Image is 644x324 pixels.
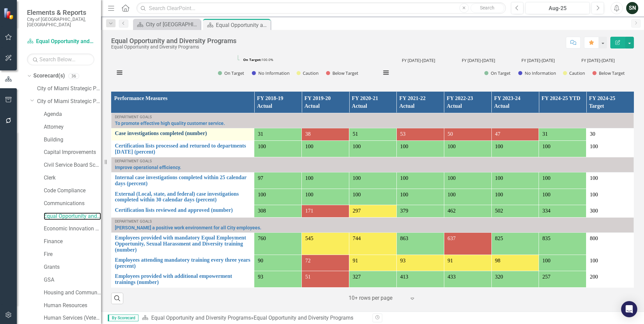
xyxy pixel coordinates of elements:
[471,3,504,13] button: Search
[590,192,598,197] span: 100
[115,159,630,163] div: Department Goals
[111,113,634,128] td: Double-Click to Edit Right Click for Context Menu
[258,175,263,181] span: 97
[115,273,251,285] a: Employees provided with additional empowerment trainings (number)
[462,57,495,63] text: FY [DATE]-[DATE]
[590,143,598,149] span: 100
[586,271,634,287] td: Double-Click to Edit
[448,208,456,214] span: 462
[27,38,94,45] a: Equal Opportunity and Diversity Programs
[521,57,555,63] text: FY [DATE]-[DATE]
[448,131,453,137] span: 50
[305,208,313,214] span: 171
[495,258,501,263] span: 98
[305,143,313,149] span: 100
[115,220,630,224] div: Department Goals
[448,258,453,263] span: 91
[353,208,361,214] span: 297
[586,205,634,217] td: Double-Click to Edit
[115,191,251,203] a: External (Local, state, and federal) case investigations completed within 30 calendar days (percent)
[400,258,406,263] span: 93
[353,258,358,263] span: 91
[135,20,199,29] a: City of [GEOGRAPHIC_DATA]
[111,44,236,50] div: Equal Opportunity and Diversity Programs
[495,274,503,280] span: 320
[111,141,254,157] td: Double-Click to Edit Right Click for Context Menu
[448,274,456,280] span: 433
[581,57,615,63] text: FY [DATE]-[DATE]
[400,131,406,137] span: 53
[590,274,598,280] span: 200
[353,192,361,197] span: 100
[586,128,634,141] td: Double-Click to Edit
[27,8,94,17] span: Elements & Reports
[400,143,408,149] span: 100
[402,57,435,63] text: FY [DATE]-[DATE]
[528,4,587,12] div: Aug-25
[111,217,634,233] td: Double-Click to Edit Right Click for Context Menu
[111,233,254,255] td: Double-Click to Edit Right Click for Context Menu
[305,131,311,137] span: 38
[542,131,548,137] span: 31
[115,143,251,155] a: Certification lists processed and returned to departments [DATE] (percent)
[353,143,361,149] span: 100
[27,17,94,28] small: City of [GEOGRAPHIC_DATA], [GEOGRAPHIC_DATA]
[586,233,634,255] td: Double-Click to Edit
[563,70,585,76] button: Show Caution
[448,143,456,149] span: 100
[480,5,494,10] span: Search
[258,235,266,241] span: 760
[448,235,456,241] span: 637
[44,289,101,297] a: Housing and Community Development
[484,70,511,76] button: Show On Target
[542,143,550,149] span: 100
[621,301,637,317] div: Open Intercom Messenger
[151,315,251,321] a: Equal Opportunity and Diversity Programs
[542,274,550,280] span: 257
[111,189,254,205] td: Double-Click to Edit Right Click for Context Menu
[216,21,269,29] div: Equal Opportunity and Diversity Programs
[146,20,199,29] div: City of [GEOGRAPHIC_DATA]
[44,302,101,310] a: Human Resources
[495,208,503,214] span: 502
[542,175,550,181] span: 100
[44,174,101,182] a: Clerk
[115,115,630,119] div: Department Goals
[111,172,254,189] td: Double-Click to Edit Right Click for Context Menu
[353,131,358,137] span: 51
[448,175,456,181] span: 100
[44,213,101,220] a: Equal Opportunity and Diversity Programs
[44,123,101,131] a: Attorney
[111,255,254,271] td: Double-Click to Edit Right Click for Context Menu
[518,70,556,76] button: Show No Information
[115,68,124,77] button: View chart menu, Monthly Performance
[586,172,634,189] td: Double-Click to Edit
[115,165,630,170] a: Improve operational efficiency.
[448,192,456,197] span: 100
[353,274,361,280] span: 327
[542,235,550,241] span: 835
[542,192,550,197] span: 100
[381,68,391,77] button: View chart menu, Year Over Year Performance
[243,57,273,62] text: 100.0%
[353,235,361,241] span: 744
[115,174,251,186] a: Internal case investigations completed within 25 calendar days (percent)
[305,258,311,263] span: 72
[111,128,254,141] td: Double-Click to Edit Right Click for Context Menu
[44,200,101,207] a: Communications
[108,315,138,321] span: By Scorecard
[258,143,266,149] span: 100
[44,110,101,118] a: Agenda
[115,130,251,136] a: Case investigations completed (number)
[326,70,359,76] button: Show Below Target
[218,70,245,76] button: Show On Target
[303,70,319,76] text: Caution
[258,274,263,280] span: 93
[37,85,101,93] a: City of Miami Strategic Plan
[525,2,590,14] button: Aug-25
[27,54,94,65] input: Search Below...
[586,255,634,271] td: Double-Click to Edit
[44,314,101,322] a: Human Services (Veterans and Homeless)
[68,73,79,79] div: 36
[305,192,313,197] span: 100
